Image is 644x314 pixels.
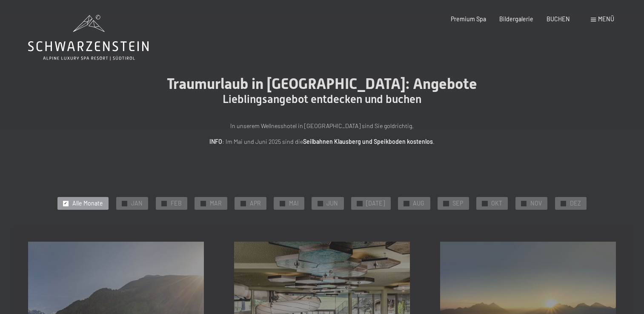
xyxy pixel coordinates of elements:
a: Premium Spa [451,15,486,23]
span: ✓ [241,201,245,206]
span: APR [250,199,261,208]
span: ✓ [123,201,126,206]
span: Alle Monate [72,199,103,208]
span: ✓ [522,201,526,206]
span: MAI [289,199,299,208]
p: In unserem Wellnesshotel in [GEOGRAPHIC_DATA] sind Sie goldrichtig. [135,121,509,131]
a: BUCHEN [547,15,570,23]
span: FEB [171,199,182,208]
span: ✓ [444,201,448,206]
strong: INFO [209,138,222,145]
span: ✓ [64,201,67,206]
span: AUG [413,199,424,208]
strong: Seilbahnen Klausberg und Speikboden kostenlos [303,138,433,145]
span: OKT [491,199,502,208]
span: DEZ [570,199,581,208]
span: ✓ [358,201,361,206]
span: ✓ [280,201,284,206]
span: ✓ [562,201,565,206]
span: Traumurlaub in [GEOGRAPHIC_DATA]: Angebote [167,75,477,92]
span: ✓ [162,201,166,206]
a: Bildergalerie [499,15,533,23]
span: [DATE] [366,199,385,208]
span: ✓ [318,201,322,206]
span: JAN [131,199,143,208]
span: NOV [530,199,542,208]
span: ✓ [201,201,205,206]
p: : Im Mai und Juni 2025 sind die . [135,137,509,147]
span: JUN [326,199,338,208]
span: SEP [452,199,463,208]
span: ✓ [483,201,487,206]
span: MAR [210,199,222,208]
span: Lieblingsangebot entdecken und buchen [223,93,421,106]
span: ✓ [405,201,408,206]
span: Menü [598,15,614,23]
